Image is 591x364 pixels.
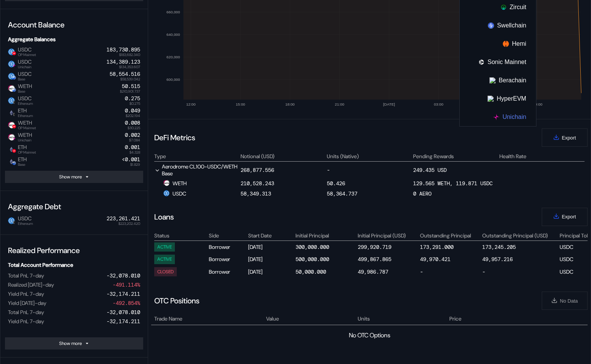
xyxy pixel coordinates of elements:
img: ethereum.png [8,109,15,116]
button: Export [542,208,588,226]
img: svg%3e [12,137,16,141]
img: usdc.png [8,217,15,224]
img: base-BpWWO12p.svg [12,88,16,92]
div: 499,867.865 [358,256,391,263]
div: No OTC Options [349,331,390,339]
div: 58,554.516 [110,71,140,77]
div: Initial Principal [295,232,357,239]
img: usdc.png [163,190,170,196]
div: ACTIVE [157,257,172,262]
div: -32,078.010 [107,309,140,316]
span: WETH [15,132,32,142]
text: 09:00 [533,102,543,106]
div: 210,528.243 [241,180,274,187]
img: chain logo [493,114,499,120]
span: ETH [15,144,36,154]
div: Show more [59,174,82,180]
img: chain logo [478,59,484,65]
div: -32,078.010 [107,272,140,279]
div: 0 AERO [413,190,498,197]
span: $183,682.340 [119,53,140,57]
div: 0.008 [125,120,140,126]
div: Show more [59,340,82,346]
text: 620,000 [166,55,180,59]
div: Notional (USD) [241,153,275,160]
text: 18:00 [285,102,295,106]
div: 268,877.556 [241,167,274,173]
span: Value [266,315,279,323]
div: DeFi Metrics [154,133,195,143]
div: -491.114% [113,281,140,288]
div: 134,389.123 [107,59,140,65]
span: USDC [15,59,32,69]
span: Base [18,77,32,81]
div: Borrower [209,242,247,252]
div: Account Balance [5,17,143,33]
div: 0.049 [125,107,140,114]
button: HyperEVM [460,90,536,108]
div: Borrower [209,255,247,264]
div: [DATE] [248,255,294,264]
div: 58,349.313 [241,190,271,197]
div: Realized Performance [5,242,143,258]
span: $210,901.737 [120,90,140,93]
div: -32,174.211 [107,290,140,297]
button: Hemi [460,35,536,53]
div: 0.275 [125,95,140,102]
img: svg%3e [12,51,16,55]
span: Ethereum [18,102,33,106]
span: ETH [15,107,33,117]
span: $4.328 [129,151,140,154]
div: Total Account Performance [5,258,143,271]
span: Trade Name [154,315,182,323]
button: Swellchain [460,16,536,35]
img: svg+xml,%3c [12,220,16,224]
div: 249.435 USD [413,163,498,177]
span: Ethereum [18,114,33,118]
button: Unichain [460,108,536,126]
div: Total PnL 7-day [8,309,44,316]
span: OP Mainnet [18,126,36,130]
img: weth.png [8,134,15,141]
div: 50.515 [122,83,140,90]
img: ethereum.png [8,158,15,165]
img: weth.png [8,85,15,92]
div: 183,730.895 [107,47,140,53]
div: WETH [163,180,187,187]
img: weth.png [8,122,15,128]
div: 49,970.421 [420,256,451,263]
button: Berachain [460,71,536,90]
span: OP Mainnet [18,151,36,154]
div: -32,174.211 [107,318,140,325]
div: Initial Principal (USD) [358,232,419,239]
div: 50,000.000 [295,268,326,275]
div: [DATE] [248,242,294,252]
span: Unichain [18,138,32,142]
img: ethereum.png [8,146,15,153]
img: chain logo [488,22,494,29]
img: svg+xml,%3c [12,100,16,104]
div: Realized [DATE]-day [8,281,54,288]
img: svg+xml,%3c [12,112,16,116]
div: Units (Native) [327,153,359,160]
span: $1.829 [130,163,140,167]
div: [DATE] [248,267,294,276]
div: Start Date [248,232,294,239]
span: Ethereum [18,222,33,226]
span: WETH [15,120,36,130]
div: <0.001 [122,156,140,163]
div: OTC Positions [154,296,199,306]
text: 640,000 [166,32,180,37]
div: 50.426 [327,180,345,187]
div: Loans [154,212,174,222]
span: Export [562,135,576,141]
div: - [420,267,481,276]
div: Side [209,232,247,239]
div: 173,245.205 [482,244,516,250]
img: usdc.png [8,97,15,104]
button: Show more [5,337,143,350]
div: Aggregate Debt [5,199,143,215]
img: usdc.png [8,48,15,55]
div: Yield PnL 7-day [8,290,44,297]
img: chain logo [503,41,509,47]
